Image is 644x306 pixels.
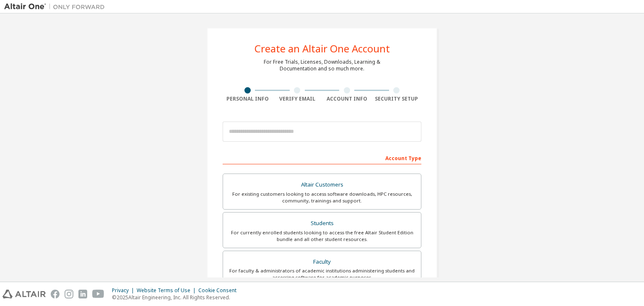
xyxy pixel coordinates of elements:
p: © 2025 Altair Engineering, Inc. All Rights Reserved. [112,294,241,301]
div: For faculty & administrators of academic institutions administering students and accessing softwa... [228,267,416,281]
div: Faculty [228,256,416,268]
div: Altair Customers [228,179,416,191]
div: Students [228,218,416,229]
img: youtube.svg [92,290,104,298]
div: Create an Altair One Account [254,44,390,54]
img: instagram.svg [65,290,73,298]
img: altair_logo.svg [3,290,46,298]
div: Privacy [112,287,137,294]
img: Altair One [4,3,109,11]
div: Security Setup [372,96,422,102]
div: Website Terms of Use [137,287,198,294]
div: Personal Info [223,96,273,102]
div: Account Type [223,151,421,164]
div: For currently enrolled students looking to access the free Altair Student Edition bundle and all ... [228,229,416,243]
div: For Free Trials, Licenses, Downloads, Learning & Documentation and so much more. [264,59,380,72]
img: facebook.svg [51,290,60,298]
div: For existing customers looking to access software downloads, HPC resources, community, trainings ... [228,191,416,204]
div: Cookie Consent [198,287,241,294]
img: linkedin.svg [78,290,87,298]
div: Verify Email [273,96,322,102]
div: Account Info [322,96,372,102]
